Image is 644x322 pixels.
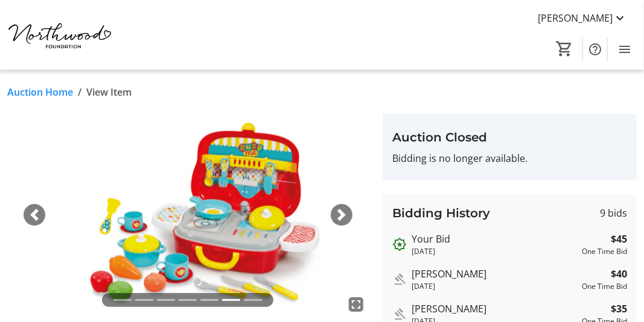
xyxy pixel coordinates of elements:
[538,11,613,25] span: [PERSON_NAME]
[583,37,607,61] button: Help
[86,85,132,99] span: View Item
[611,302,627,316] strong: $35
[349,297,363,312] mat-icon: fullscreen
[392,128,627,146] h3: Auction Closed
[611,267,627,281] strong: $40
[78,85,81,99] span: /
[392,204,490,222] h3: Bidding History
[412,246,577,257] div: [DATE]
[412,302,577,316] div: [PERSON_NAME]
[392,307,407,321] mat-icon: Outbid
[7,5,115,65] img: Northwood Foundation's Logo
[7,85,73,99] a: Auction Home
[528,8,637,28] button: [PERSON_NAME]
[412,232,577,246] div: Your Bid
[412,267,577,281] div: [PERSON_NAME]
[392,237,407,252] mat-icon: Outbid
[582,281,627,292] div: One Time Bid
[582,246,627,257] div: One Time Bid
[600,206,627,220] span: 9 bids
[613,37,637,61] button: Menu
[611,232,627,246] strong: $45
[392,272,407,286] mat-icon: Outbid
[7,114,368,317] img: Image
[412,281,577,292] div: [DATE]
[553,38,575,60] button: Cart
[392,151,627,166] p: Bidding is no longer available.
